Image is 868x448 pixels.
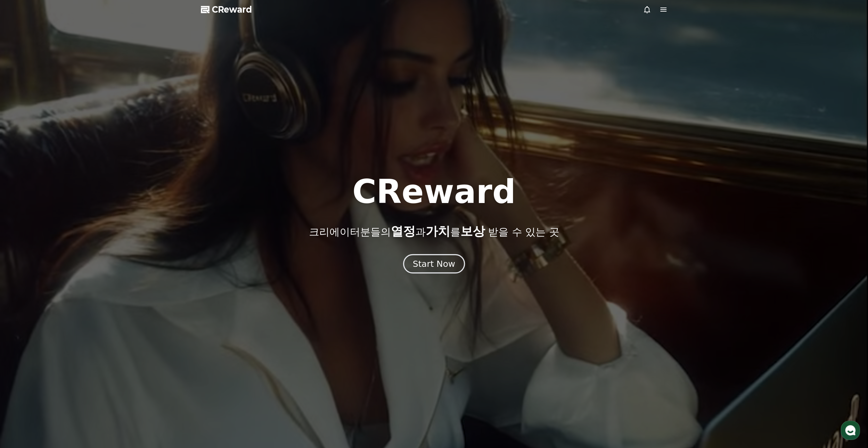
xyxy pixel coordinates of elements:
[403,254,465,273] button: Start Now
[413,258,455,270] div: Start Now
[88,216,131,233] a: 설정
[391,224,415,238] span: 열정
[425,224,450,238] span: 가치
[460,224,485,238] span: 보상
[45,216,88,233] a: 대화
[2,216,45,233] a: 홈
[62,227,71,232] span: 대화
[201,4,252,15] a: CReward
[212,4,252,15] span: CReward
[105,227,114,232] span: 설정
[352,175,516,208] h1: CReward
[21,227,26,232] span: 홈
[309,225,559,238] p: 크리에이터분들의 과 를 받을 수 있는 곳
[404,261,464,268] a: Start Now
